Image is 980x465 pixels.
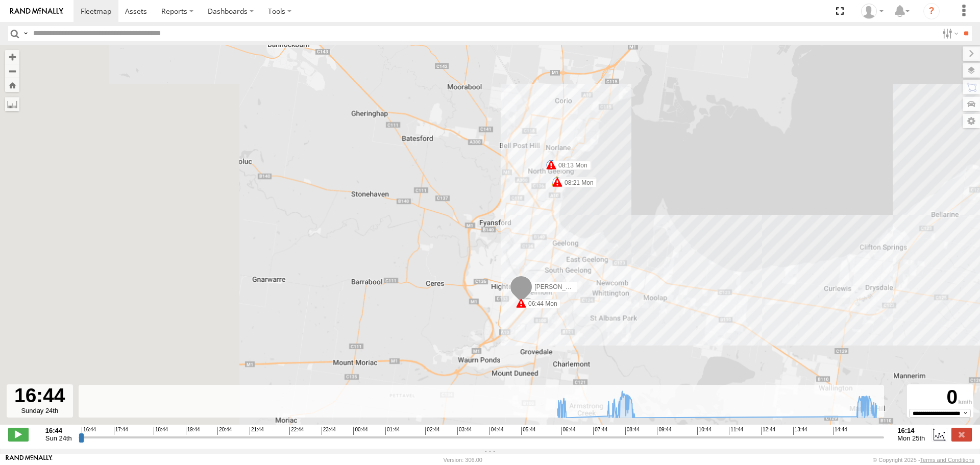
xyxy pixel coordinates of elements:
[951,428,972,441] label: Close
[385,427,400,435] span: 01:44
[444,457,482,463] div: Version: 306.00
[114,427,128,435] span: 17:44
[557,177,596,186] label: 08:16 Mon
[561,427,576,435] span: 06:44
[761,427,775,435] span: 12:44
[82,427,96,435] span: 16:44
[45,434,72,442] span: Sun 24th Aug 2025
[5,97,19,111] label: Measure
[425,427,439,435] span: 02:44
[697,427,712,435] span: 10:44
[45,427,72,434] strong: 16:44
[833,427,847,435] span: 14:44
[920,457,974,463] a: Terms and Conditions
[625,427,640,435] span: 08:44
[557,178,597,187] label: 08:21 Mon
[909,386,972,409] div: 0
[217,427,232,435] span: 20:44
[521,299,560,308] label: 06:44 Mon
[729,427,743,435] span: 11:44
[322,427,336,435] span: 23:44
[551,161,591,170] label: 08:13 Mon
[186,427,200,435] span: 19:44
[873,457,974,463] div: © Copyright 2025 -
[793,427,807,435] span: 13:44
[489,427,504,435] span: 04:44
[857,4,887,19] div: Dale Hood
[6,455,53,465] a: Visit our Website
[534,283,585,290] span: [PERSON_NAME]
[250,427,264,435] span: 21:44
[5,78,19,92] button: Zoom Home
[897,434,925,442] span: Mon 25th Aug 2025
[521,427,535,435] span: 05:44
[593,427,607,435] span: 07:44
[897,427,925,434] strong: 16:14
[5,50,19,64] button: Zoom in
[938,26,960,41] label: Search Filter Options
[353,427,367,435] span: 00:44
[963,114,980,128] label: Map Settings
[657,427,671,435] span: 09:44
[5,64,19,78] button: Zoom out
[289,427,304,435] span: 22:44
[457,427,472,435] span: 03:44
[21,26,30,41] label: Search Query
[10,8,63,15] img: rand-logo.svg
[8,428,29,441] label: Play/Stop
[923,3,940,19] i: ?
[154,427,168,435] span: 18:44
